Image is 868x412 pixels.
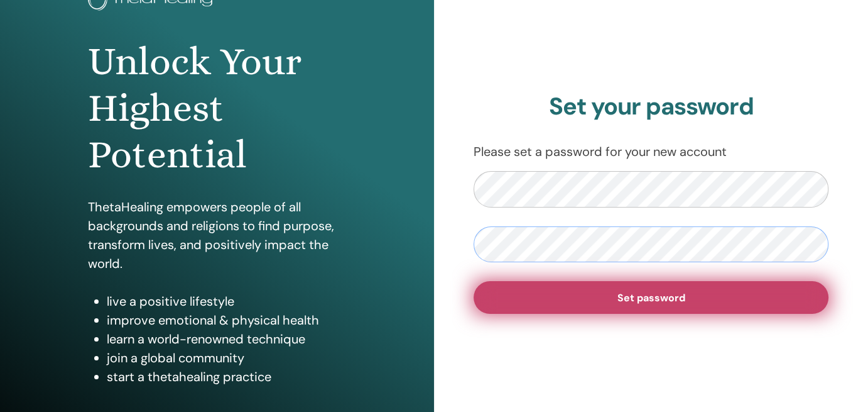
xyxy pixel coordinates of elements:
[107,367,346,386] li: start a thetahealing practice
[107,311,346,330] li: improve emotional & physical health
[88,38,346,179] h1: Unlock Your Highest Potential
[474,92,828,121] h2: Set your password
[474,281,828,314] button: Set password
[474,142,828,161] p: Please set a password for your new account
[107,348,346,367] li: join a global community
[88,198,346,273] p: ThetaHealing empowers people of all backgrounds and religions to find purpose, transform lives, a...
[617,291,685,304] span: Set password
[107,330,346,348] li: learn a world-renowned technique
[107,292,346,311] li: live a positive lifestyle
